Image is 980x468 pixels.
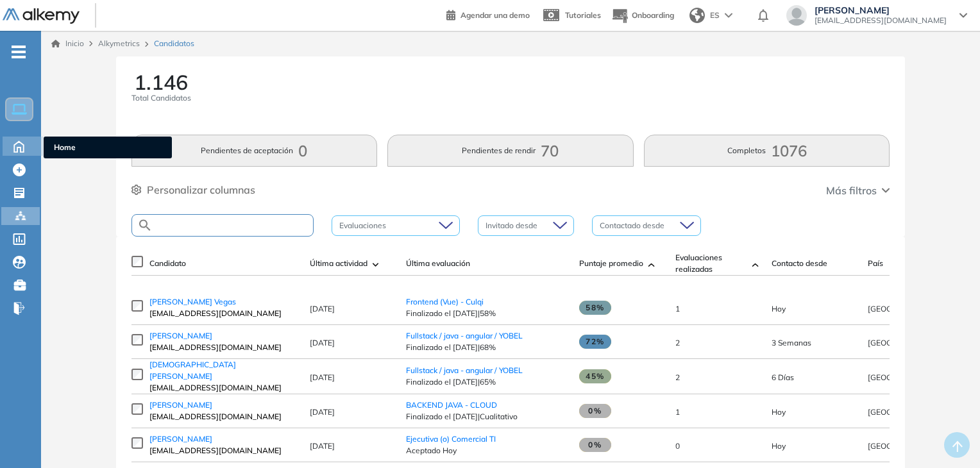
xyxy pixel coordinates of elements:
[406,308,566,319] span: Finalizado el [DATE] | 58%
[644,135,890,167] button: Completos1076
[310,407,335,417] span: [DATE]
[137,217,153,233] img: SEARCH_ALT
[149,433,297,445] a: [PERSON_NAME]
[675,252,747,275] span: Evaluaciones realizadas
[579,301,611,315] span: 58%
[611,2,674,29] button: Onboarding
[579,335,611,349] span: 72%
[310,372,335,382] span: [DATE]
[460,10,530,20] span: Agendar una demo
[149,296,297,308] a: [PERSON_NAME] Vegas
[579,404,611,418] span: 0%
[815,15,947,26] span: [EMAIL_ADDRESS][DOMAIN_NAME]
[149,342,297,353] span: [EMAIL_ADDRESS][DOMAIN_NAME]
[406,434,496,444] a: Ejecutiva (o) Comercial TI
[675,372,680,382] span: 2
[149,330,297,342] a: [PERSON_NAME]
[149,359,297,382] a: [DEMOGRAPHIC_DATA][PERSON_NAME]
[675,407,680,417] span: 1
[826,183,890,198] button: Más filtros
[149,434,212,444] span: [PERSON_NAME]
[149,400,212,410] span: [PERSON_NAME]
[131,92,191,104] span: Total Candidatos
[406,400,497,410] a: BACKEND JAVA - CLOUD
[632,10,674,20] span: Onboarding
[54,142,162,153] span: Home
[689,8,705,23] img: world
[772,441,786,451] span: 10-sep-2025
[868,441,948,451] span: [GEOGRAPHIC_DATA]
[868,372,948,382] span: [GEOGRAPHIC_DATA]
[772,304,786,313] span: 10-sep-2025
[149,297,236,306] span: [PERSON_NAME] Vegas
[406,331,523,340] a: Fullstack / java - angular / YOBEL
[149,258,186,269] span: Candidato
[648,263,655,267] img: [missing "en.ARROW_ALT" translation]
[149,411,297,422] span: [EMAIL_ADDRESS][DOMAIN_NAME]
[149,445,297,456] span: [EMAIL_ADDRESS][DOMAIN_NAME]
[772,258,827,269] span: Contacto desde
[579,369,611,383] span: 45%
[3,8,80,24] img: Logo
[675,441,680,451] span: 0
[579,438,611,452] span: 0%
[406,376,566,388] span: Finalizado el [DATE] | 65%
[868,338,948,347] span: [GEOGRAPHIC_DATA]
[51,38,84,49] a: Inicio
[772,407,786,417] span: 10-sep-2025
[725,13,732,18] img: arrow
[310,338,335,347] span: [DATE]
[772,338,811,347] span: 18-ago-2025
[406,342,566,353] span: Finalizado el [DATE] | 68%
[373,263,379,267] img: [missing "en.ARROW_ALT" translation]
[149,360,236,381] span: [DEMOGRAPHIC_DATA][PERSON_NAME]
[565,10,601,20] span: Tutoriales
[406,258,470,269] span: Última evaluación
[149,399,297,411] a: [PERSON_NAME]
[675,304,680,313] span: 1
[406,297,484,306] a: Frontend (Vue) - Culqi
[868,407,948,417] span: [GEOGRAPHIC_DATA]
[675,338,680,347] span: 2
[406,411,566,422] span: Finalizado el [DATE] | Cualitativo
[406,445,566,456] span: Aceptado Hoy
[868,304,948,313] span: [GEOGRAPHIC_DATA]
[579,258,643,269] span: Puntaje promedio
[752,263,759,267] img: [missing "en.ARROW_ALT" translation]
[310,258,367,269] span: Última actividad
[387,135,634,167] button: Pendientes de rendir70
[772,372,794,382] span: 03-sep-2025
[12,51,26,53] i: -
[149,382,297,394] span: [EMAIL_ADDRESS][DOMAIN_NAME]
[310,304,335,313] span: [DATE]
[131,135,378,167] button: Pendientes de aceptación0
[149,331,212,340] span: [PERSON_NAME]
[868,258,883,269] span: País
[147,182,255,197] span: Personalizar columnas
[710,10,720,21] span: ES
[134,72,188,92] span: 1.146
[826,183,877,198] span: Más filtros
[815,5,947,15] span: [PERSON_NAME]
[149,308,297,319] span: [EMAIL_ADDRESS][DOMAIN_NAME]
[406,365,523,375] a: Fullstack / java - angular / YOBEL
[131,182,255,197] button: Personalizar columnas
[98,38,140,48] span: Alkymetrics
[446,6,530,22] a: Agendar una demo
[310,441,335,451] span: [DATE]
[154,38,194,49] span: Candidatos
